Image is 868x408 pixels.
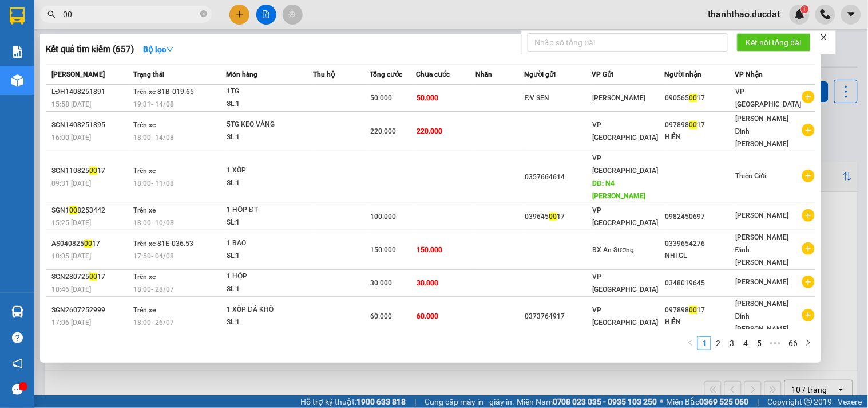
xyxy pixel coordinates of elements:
span: ••• [766,336,784,350]
span: 60.000 [370,312,392,320]
div: 1 HỘP [227,270,312,283]
span: 00 [84,240,92,248]
span: plus-circle [802,276,815,288]
span: Chưa cước [416,70,450,79]
span: VP [GEOGRAPHIC_DATA] [735,88,801,108]
div: 1 XỐP ĐÁ KHÔ [227,304,312,316]
span: 50.000 [417,94,438,102]
span: 100.000 [370,213,396,221]
span: [PERSON_NAME] [735,278,788,286]
span: VP [GEOGRAPHIC_DATA] [592,206,658,227]
li: Previous Page [684,336,697,350]
li: 5 [752,336,766,350]
div: 5TG KEO VÀNG [227,119,312,131]
div: SL: 1 [227,283,312,296]
li: 3 [725,336,739,350]
li: 1 [697,336,711,350]
span: 09:31 [DATE] [51,179,91,187]
span: Trạng thái [133,70,164,79]
div: SL: 1 [227,177,312,190]
span: 18:00 - 14/08 [133,134,174,142]
span: Thu hộ [313,70,335,79]
button: right [802,336,815,350]
div: SL: 1 [227,250,312,262]
a: 5 [753,337,766,350]
div: SL: 1 [227,98,312,111]
span: 220.000 [417,127,442,135]
div: 1 HỘP ĐT [227,204,312,217]
div: AS040825 17 [51,238,130,250]
span: 00 [549,213,557,221]
img: solution-icon [11,46,23,58]
div: ĐV SEN [525,92,592,104]
span: Kết nối tổng đài [746,36,802,49]
div: 0339654276 [665,238,735,250]
span: 00 [89,273,97,281]
span: [PERSON_NAME] Đình [PERSON_NAME] [735,115,788,148]
span: left [687,339,694,346]
span: plus-circle [802,124,815,136]
span: plus-circle [802,209,815,222]
span: Tổng cước [370,70,402,79]
span: [PERSON_NAME] Đình [PERSON_NAME] [735,300,788,333]
div: SGN280725 17 [51,271,130,283]
span: Trên xe 81E-036.53 [133,240,193,248]
h3: Kết quả tìm kiếm ( 657 ) [46,44,134,56]
div: LĐH1408251891 [51,86,130,98]
a: 1 [698,337,711,350]
button: left [684,336,697,350]
li: 66 [784,336,802,350]
span: Người gửi [525,70,556,79]
span: 00 [689,94,697,102]
strong: Bộ lọc [143,45,174,54]
div: 097898 17 [665,119,735,131]
span: Trên xe [133,306,156,314]
span: 00 [689,121,697,129]
span: 10:05 [DATE] [51,252,91,260]
span: Trên xe 81B-019.65 [133,88,194,96]
span: Nhãn [476,70,493,79]
div: SL: 1 [227,217,312,229]
span: VP Nhận [735,70,763,79]
span: 17:06 [DATE] [51,319,91,327]
div: 097898 17 [665,304,735,316]
input: Tìm tên, số ĐT hoặc mã đơn [63,8,198,21]
span: VP [GEOGRAPHIC_DATA] [592,121,658,142]
img: warehouse-icon [11,74,23,87]
span: 15:25 [DATE] [51,219,91,227]
span: [PERSON_NAME] [735,211,788,219]
div: 0982450697 [665,211,735,223]
span: 18:00 - 11/08 [133,179,174,187]
span: 18:00 - 10/08 [133,219,174,227]
span: Trên xe [133,121,156,129]
span: Thiên Giới [735,172,766,180]
span: right [805,339,812,346]
span: 00 [89,167,97,175]
span: [PERSON_NAME] Đình [PERSON_NAME] [735,233,788,266]
span: 10:46 [DATE] [51,285,91,293]
a: 2 [712,337,724,350]
img: warehouse-icon [11,306,23,318]
span: 15:58 [DATE] [51,100,91,108]
span: 17:50 - 04/08 [133,252,174,260]
span: Trên xe [133,167,156,175]
div: 039645 17 [525,211,592,223]
li: Next Page [802,336,815,350]
span: [PERSON_NAME] [51,70,105,79]
span: Người nhận [665,70,702,79]
span: plus-circle [802,242,815,255]
div: 1 XỐP [227,164,312,177]
span: VP [GEOGRAPHIC_DATA] [592,273,658,293]
span: 19:31 - 14/08 [133,100,174,108]
span: 150.000 [370,246,396,254]
div: SGN2607252999 [51,304,130,316]
div: SL: 1 [227,131,312,144]
div: HIỀN [665,316,735,328]
div: SL: 1 [227,316,312,329]
span: search [47,10,56,18]
span: close-circle [200,9,207,20]
span: 16:00 [DATE] [51,134,91,142]
span: close-circle [200,10,207,17]
span: down [166,45,174,53]
span: [PERSON_NAME] [592,94,645,102]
